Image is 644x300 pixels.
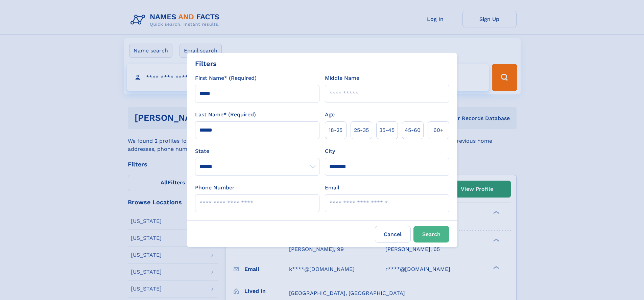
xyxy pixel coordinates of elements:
[405,126,421,134] span: 45‑60
[195,111,256,119] label: Last Name* (Required)
[413,226,449,243] button: Search
[195,184,235,192] label: Phone Number
[325,184,339,192] label: Email
[325,74,359,82] label: Middle Name
[375,226,411,243] label: Cancel
[195,59,217,69] div: Filters
[433,126,444,134] span: 60+
[379,126,395,134] span: 35‑45
[325,147,335,155] label: City
[195,147,319,155] label: State
[329,126,342,134] span: 18‑25
[354,126,369,134] span: 25‑35
[195,74,257,82] label: First Name* (Required)
[325,111,335,119] label: Age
